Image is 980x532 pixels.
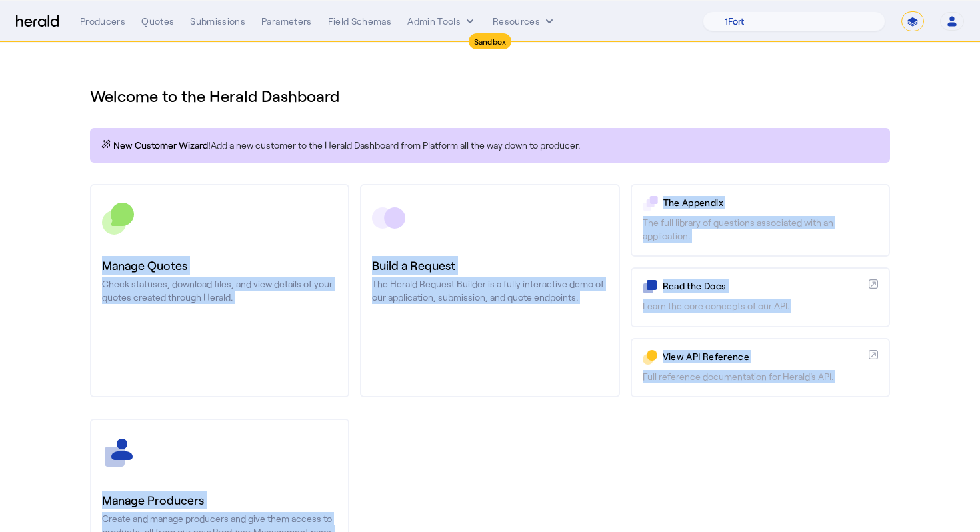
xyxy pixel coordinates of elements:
a: The AppendixThe full library of questions associated with an application. [631,184,890,257]
span: New Customer Wizard! [113,139,211,152]
div: Submissions [190,15,245,28]
p: View API Reference [663,350,863,363]
p: The Herald Request Builder is a fully interactive demo of our application, submission, and quote ... [372,277,607,304]
p: Full reference documentation for Herald's API. [643,370,878,383]
h3: Manage Quotes [102,256,337,275]
p: The Appendix [663,196,878,209]
div: Producers [80,15,125,28]
h1: Welcome to the Herald Dashboard [90,85,890,107]
a: Manage QuotesCheck statuses, download files, and view details of your quotes created through Herald. [90,184,349,397]
div: Quotes [141,15,174,28]
button: Resources dropdown menu [493,15,556,28]
img: Herald Logo [16,15,59,28]
p: Check statuses, download files, and view details of your quotes created through Herald. [102,277,337,304]
button: internal dropdown menu [407,15,477,28]
a: Read the DocsLearn the core concepts of our API. [631,267,890,327]
p: Add a new customer to the Herald Dashboard from Platform all the way down to producer. [101,139,879,152]
h3: Manage Producers [102,491,337,509]
p: Learn the core concepts of our API. [643,299,878,313]
p: The full library of questions associated with an application. [643,216,878,243]
h3: Build a Request [372,256,607,275]
a: View API ReferenceFull reference documentation for Herald's API. [631,338,890,397]
div: Parameters [261,15,312,28]
div: Field Schemas [328,15,392,28]
a: Build a RequestThe Herald Request Builder is a fully interactive demo of our application, submiss... [360,184,619,397]
div: Sandbox [469,33,512,49]
p: Read the Docs [663,279,863,293]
